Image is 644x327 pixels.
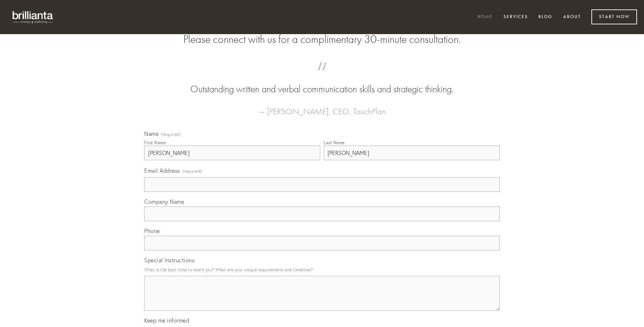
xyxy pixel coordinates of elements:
[144,257,194,264] span: Special Instructions
[591,9,637,24] a: Start Now
[144,167,180,174] span: Email Address
[144,198,184,205] span: Company Name
[144,317,189,324] span: Keep me informed
[161,132,181,137] span: (required)
[144,265,500,274] p: What is the best time to reach you? What are your unique requirements and timelines?
[473,11,497,23] a: Home
[7,7,59,27] img: brillianta - research, strategy, marketing
[559,11,585,23] a: About
[155,69,489,83] span: “
[144,33,500,46] h2: Please connect with us for a complimentary 30-minute consultation.
[144,140,166,145] div: First Name
[155,69,489,96] blockquote: Outstanding written and verbal communication skills and strategic thinking.
[534,11,557,23] a: Blog
[499,11,532,23] a: Services
[155,96,489,118] figcaption: — [PERSON_NAME], CEO, TouchPlan
[324,140,345,145] div: Last Name
[144,130,159,137] span: Name
[144,227,160,234] span: Phone
[183,166,202,176] span: (required)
